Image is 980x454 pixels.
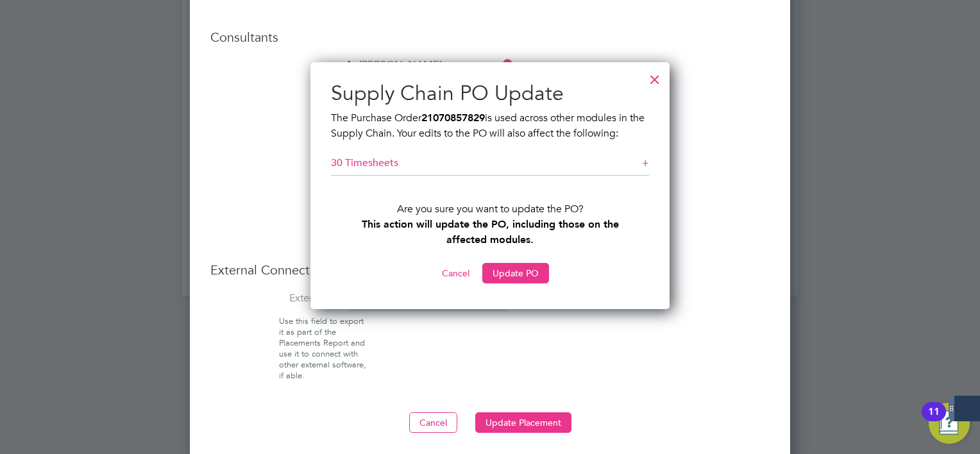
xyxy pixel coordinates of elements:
[929,403,970,444] button: Open Resource Center, 11 new notifications
[362,218,619,246] b: This action will update the PO, including those on the affected modules.
[432,263,480,283] button: Cancel
[210,29,770,46] h3: Consultants
[331,80,649,107] h2: Supply Chain PO Update
[482,263,549,283] button: Update PO
[210,56,770,88] li: 1.
[642,156,649,170] div: +
[331,110,649,141] p: The Purchase Order is used across other modules in the Supply Chain. Your edits to the PO will al...
[279,315,366,380] span: Use this field to export it as part of the Placements Report and use it to connect with other ext...
[331,156,649,176] h5: 30 Timesheets
[475,412,571,433] button: Update Placement
[409,412,457,433] button: Cancel
[210,292,339,305] label: External ID
[421,112,485,124] b: 21070857829
[355,56,513,75] input: Search for...
[331,181,649,248] p: Are you sure you want to update the PO?
[928,412,940,428] div: 11
[210,262,770,278] h3: External Connections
